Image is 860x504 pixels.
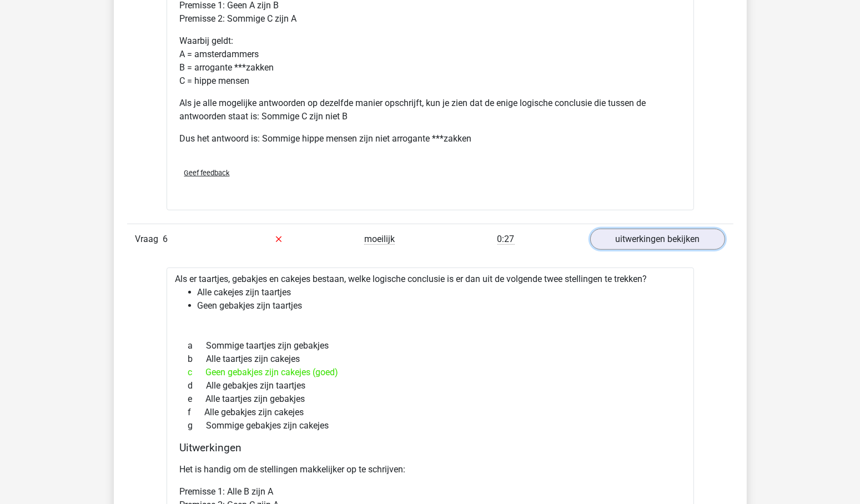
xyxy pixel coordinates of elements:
span: 0:27 [497,234,515,245]
span: c [188,366,206,379]
div: Alle gebakjes zijn taartjes [180,379,681,392]
p: Dus het antwoord is: Sommige hippe mensen zijn niet arrogante ***zakken [180,132,681,145]
span: b [188,352,207,366]
div: Alle taartjes zijn gebakjes [180,392,681,406]
span: 6 [163,234,168,244]
div: Alle gebakjes zijn cakejes [180,406,681,419]
p: Waarbij geldt: A = amsterdammers B = arrogante ***zakken C = hippe mensen [180,34,681,88]
li: Geen gebakjes zijn taartjes [198,299,685,313]
span: d [188,379,207,392]
div: Sommige gebakjes zijn cakejes [180,419,681,432]
span: f [188,406,205,419]
span: a [188,339,207,352]
h4: Uitwerkingen [180,441,681,454]
p: Als je alle mogelijke antwoorden op dezelfde manier opschrijft, kun je zien dat de enige logische... [180,97,681,123]
div: Alle taartjes zijn cakejes [180,352,681,366]
span: moeilijk [364,234,395,245]
a: uitwerkingen bekijken [590,229,725,250]
span: Vraag [135,233,163,246]
span: Geef feedback [184,169,230,177]
div: Sommige taartjes zijn gebakjes [180,339,681,352]
span: e [188,392,206,406]
li: Alle cakejes zijn taartjes [198,286,685,299]
div: Geen gebakjes zijn cakejes (goed) [180,366,681,379]
p: Het is handig om de stellingen makkelijker op te schrijven: [180,463,681,476]
span: g [188,419,207,432]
